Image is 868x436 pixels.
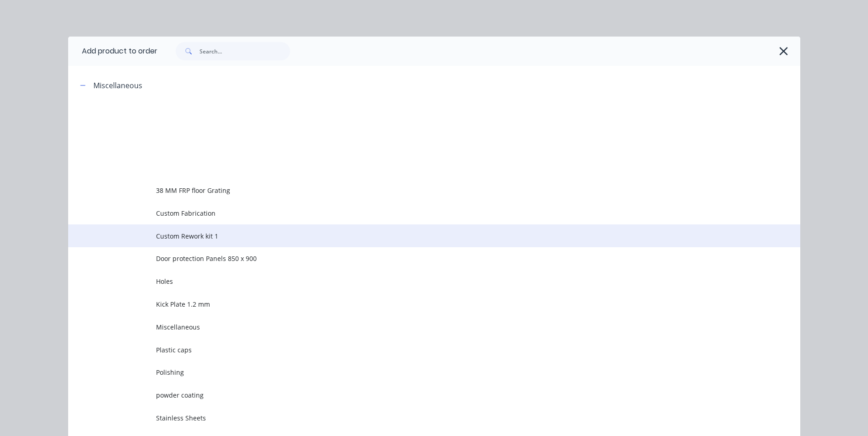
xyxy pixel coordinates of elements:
[156,254,671,263] span: Door protection Panels 850 x 900
[156,231,671,241] span: Custom Rework kit 1
[156,390,671,400] span: powder coating
[156,367,671,377] span: Polishing
[156,186,671,195] span: 38 MM FRP floor Grating
[68,37,157,66] div: Add product to order
[156,208,671,218] span: Custom Fabrication
[199,42,290,60] input: Search...
[156,276,671,286] span: Holes
[156,413,671,423] span: Stainless Sheets
[93,80,142,91] div: Miscellaneous
[156,299,671,309] span: Kick Plate 1.2 mm
[156,322,671,332] span: Miscellaneous
[156,345,671,355] span: Plastic caps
